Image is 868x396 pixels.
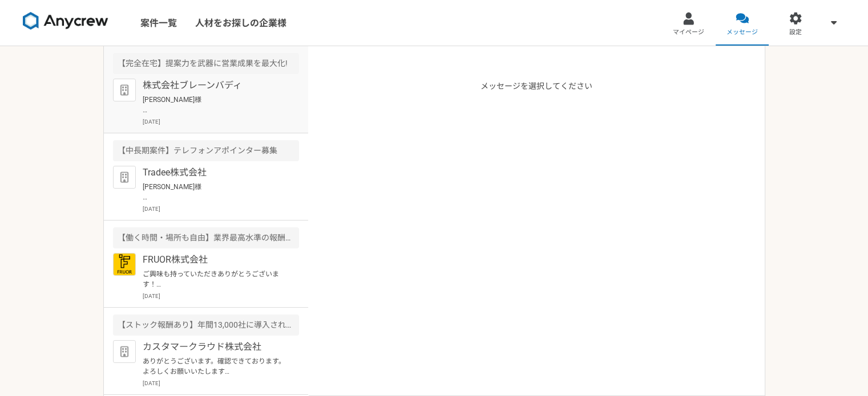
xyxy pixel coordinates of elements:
span: メッセージ [726,28,758,37]
p: [PERSON_NAME]様 お世話になっております。 ご連絡ありがとうございます。 せっかく日程をいただいたのですが、[DATE]と[DATE]はあいにく予定がつかずなため、26日[DATE]... [143,182,284,202]
p: [PERSON_NAME]様 お世話になっております。 株式会社ブレーンバディです。 [PERSON_NAME]様に何度かご連絡させていただきましたが、 返信の確認ができませんでしたので、 誠に... [143,95,284,115]
img: default_org_logo-42cde973f59100197ec2c8e796e4974ac8490bb5b08a0eb061ff975e4574aa76.png [113,340,136,363]
div: 【完全在宅】提案力を武器に営業成果を最大化! [113,53,299,74]
p: [DATE] [143,117,299,126]
span: マイページ [673,28,704,37]
p: Tradee株式会社 [143,166,284,179]
div: 【中長期案件】テレフォンアポインター募集 [113,140,299,161]
img: FRUOR%E3%83%AD%E3%82%B3%E3%82%99.png [113,253,136,276]
div: 【ストック報酬あり】年間13,000社に導入されたSaasのリード獲得のご依頼 [113,315,299,336]
p: [DATE] [143,292,299,300]
img: default_org_logo-42cde973f59100197ec2c8e796e4974ac8490bb5b08a0eb061ff975e4574aa76.png [113,166,136,189]
p: カスタマークラウド株式会社 [143,340,284,354]
p: [DATE] [143,379,299,387]
span: 設定 [789,28,802,37]
p: 株式会社ブレーンバディ [143,79,284,92]
div: 【働く時間・場所も自由】業界最高水準の報酬率を誇るキャリアアドバイザーを募集！ [113,227,299,248]
p: メッセージを選択してください [481,80,592,395]
img: 8DqYSo04kwAAAAASUVORK5CYII= [23,12,108,30]
p: ありがとうございます。確認できております。 よろしくお願いいたします [PERSON_NAME]があなたを Lark ビデオ会議に招待しています タイトル：[PERSON_NAME] と [PE... [143,356,284,377]
p: [DATE] [143,205,299,213]
img: default_org_logo-42cde973f59100197ec2c8e796e4974ac8490bb5b08a0eb061ff975e4574aa76.png [113,79,136,101]
p: FRUOR株式会社 [143,253,284,267]
p: ご興味も持っていただきありがとうございます！ FRUOR株式会社の[PERSON_NAME]です。 ぜひ一度オンラインにて詳細のご説明がでできればと思っております。 〜〜〜〜〜〜〜〜〜〜〜〜〜〜... [143,269,284,289]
